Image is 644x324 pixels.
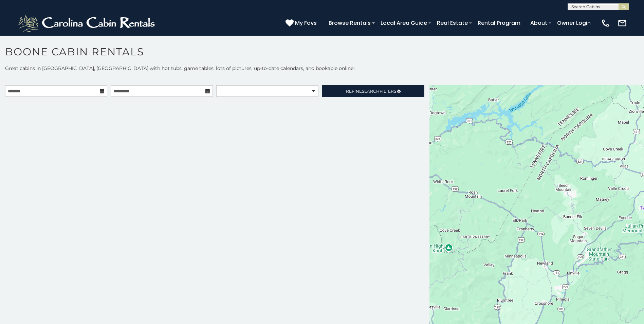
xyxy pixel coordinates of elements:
a: About [527,17,551,29]
span: Refine Filters [346,89,396,94]
a: Real Estate [434,17,471,29]
a: RefineSearchFilters [322,85,424,97]
img: phone-regular-white.png [601,18,610,28]
a: Local Area Guide [377,17,430,29]
img: mail-regular-white.png [618,18,627,28]
a: Owner Login [554,17,594,29]
a: Rental Program [474,17,524,29]
img: White-1-2.png [17,13,158,33]
span: My Favs [295,19,317,27]
span: Search [362,89,380,94]
a: Browse Rentals [325,17,374,29]
a: My Favs [286,19,318,28]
